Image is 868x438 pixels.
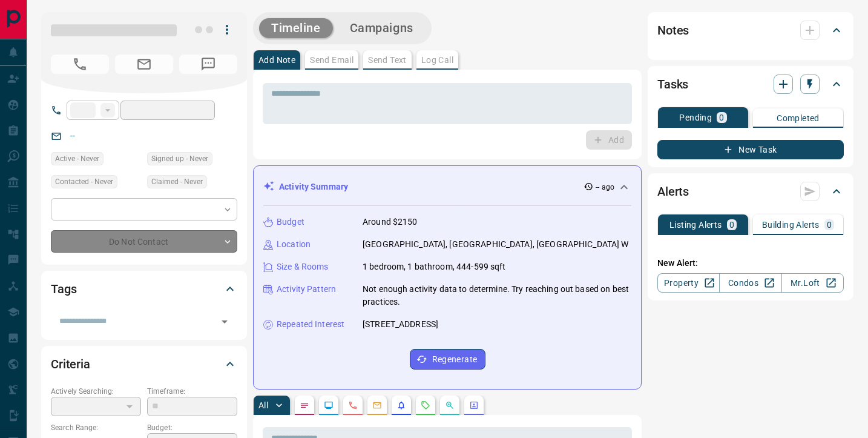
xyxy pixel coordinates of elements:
[51,354,90,374] h2: Criteria
[263,176,631,198] div: Activity Summary-- ago
[719,273,781,293] a: Condos
[258,56,295,64] p: Add Note
[596,182,614,193] p: -- ago
[258,401,268,410] p: All
[348,400,358,410] svg: Calls
[363,238,629,251] p: [GEOGRAPHIC_DATA], [GEOGRAPHIC_DATA], [GEOGRAPHIC_DATA] W
[410,349,485,370] button: Regenerate
[719,113,724,122] p: 0
[55,153,99,165] span: Active - Never
[147,386,237,397] p: Timeframe:
[657,177,844,206] div: Alerts
[300,400,309,410] svg: Notes
[51,350,237,379] div: Criteria
[51,279,76,299] h2: Tags
[51,422,141,433] p: Search Range:
[259,18,333,38] button: Timeline
[51,386,141,397] p: Actively Searching:
[657,21,689,40] h2: Notes
[51,230,237,253] div: Do Not Contact
[51,274,237,304] div: Tags
[277,318,344,331] p: Repeated Interest
[445,400,455,410] svg: Opportunities
[216,313,233,330] button: Open
[657,70,844,99] div: Tasks
[179,55,237,74] span: No Number
[781,273,844,293] a: Mr.Loft
[657,273,720,293] a: Property
[657,75,688,94] h2: Tasks
[396,400,406,410] svg: Listing Alerts
[277,216,304,228] p: Budget
[151,176,203,188] span: Claimed - Never
[363,216,418,228] p: Around $2150
[421,400,430,410] svg: Requests
[151,153,208,165] span: Signed up - Never
[324,400,334,410] svg: Lead Browsing Activity
[115,55,173,74] span: No Email
[147,422,237,433] p: Budget:
[657,140,844,159] button: New Task
[51,55,109,74] span: No Number
[762,221,820,229] p: Building Alerts
[55,176,113,188] span: Contacted - Never
[338,18,426,38] button: Campaigns
[679,113,712,122] p: Pending
[469,400,479,410] svg: Agent Actions
[277,283,336,296] p: Activity Pattern
[827,221,832,229] p: 0
[363,318,438,331] p: [STREET_ADDRESS]
[729,221,734,229] p: 0
[363,260,506,273] p: 1 bedroom, 1 bathroom, 444-599 sqft
[669,221,722,229] p: Listing Alerts
[70,131,75,141] a: --
[657,257,844,270] p: New Alert:
[777,114,820,122] p: Completed
[363,283,631,308] p: Not enough activity data to determine. Try reaching out based on best practices.
[279,181,348,193] p: Activity Summary
[657,182,689,201] h2: Alerts
[372,400,382,410] svg: Emails
[277,260,329,273] p: Size & Rooms
[277,238,311,251] p: Location
[657,16,844,45] div: Notes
